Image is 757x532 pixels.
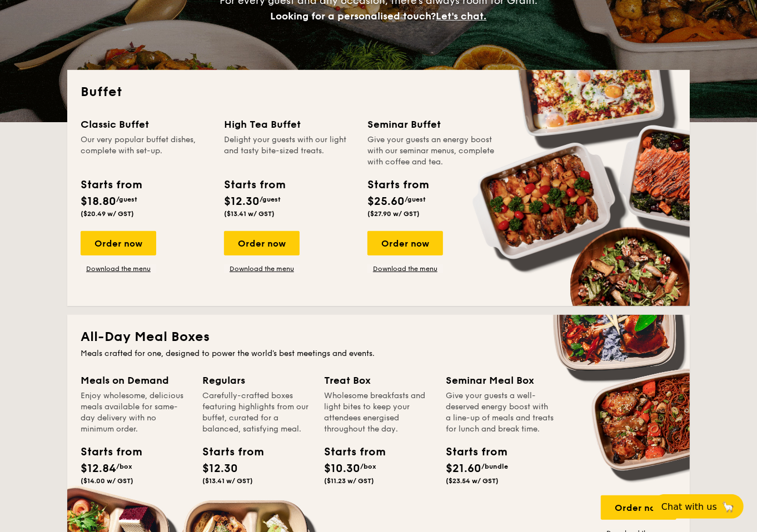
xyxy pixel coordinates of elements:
span: $21.60 [446,462,481,475]
h2: Buffet [81,83,676,101]
span: /box [360,463,376,470]
div: Our very popular buffet dishes, complete with set-up. [81,134,211,168]
span: $25.60 [367,195,405,208]
div: Starts from [367,177,428,193]
span: $12.30 [224,195,260,208]
div: Seminar Buffet [367,117,497,132]
span: $18.80 [81,195,116,208]
div: Order now [367,231,443,255]
span: ($23.54 w/ GST) [446,477,499,485]
div: Order now [224,231,300,255]
span: /guest [405,195,426,203]
div: Carefully-crafted boxes featuring highlights from our buffet, curated for a balanced, satisfying ... [202,390,311,435]
span: ($13.41 w/ GST) [224,210,275,218]
a: Download the menu [367,264,443,273]
div: Treat Box [324,373,432,388]
div: Starts from [446,444,496,460]
span: /bundle [481,463,508,470]
span: $10.30 [324,462,360,475]
div: Classic Buffet [81,117,211,132]
div: Enjoy wholesome, delicious meals available for same-day delivery with no minimum order. [81,390,189,435]
span: ($14.00 w/ GST) [81,477,133,485]
span: $12.84 [81,462,116,475]
span: Looking for a personalised touch? [271,10,436,22]
span: ($27.90 w/ GST) [367,210,420,218]
button: Chat with us🦙 [653,494,744,519]
span: ($13.41 w/ GST) [202,477,253,485]
div: High Tea Buffet [224,117,354,132]
span: $12.30 [202,462,238,475]
span: Chat with us [661,501,717,512]
span: /guest [260,195,281,203]
div: Seminar Meal Box [446,373,554,388]
div: Wholesome breakfasts and light bites to keep your attendees energised throughout the day. [324,390,432,435]
div: Delight your guests with our light and tasty bite-sized treats. [224,134,354,168]
div: Order now [81,231,156,255]
h2: All-Day Meal Boxes [81,328,676,346]
span: ($20.49 w/ GST) [81,210,134,218]
div: Starts from [81,444,131,460]
a: Download the menu [224,264,300,273]
div: Starts from [81,177,141,193]
div: Starts from [202,444,252,460]
span: /box [116,463,132,470]
a: Download the menu [81,264,156,273]
div: Regulars [202,373,311,388]
span: Let's chat. [436,10,487,22]
div: Starts from [224,177,285,193]
span: /guest [116,195,137,203]
span: ($11.23 w/ GST) [324,477,374,485]
div: Meals crafted for one, designed to power the world's best meetings and events. [81,348,676,359]
div: Order now [601,495,676,520]
div: Starts from [324,444,374,460]
span: 🦙 [721,500,735,513]
div: Give your guests an energy boost with our seminar menus, complete with coffee and tea. [367,134,497,168]
div: Meals on Demand [81,373,189,388]
div: Give your guests a well-deserved energy boost with a line-up of meals and treats for lunch and br... [446,390,554,435]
